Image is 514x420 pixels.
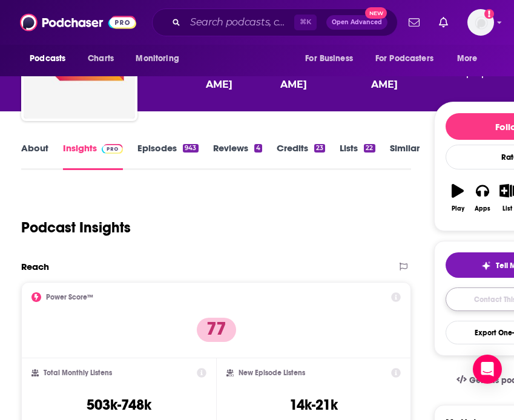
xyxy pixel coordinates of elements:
[239,369,305,377] h2: New Episode Listens
[467,9,494,36] span: Logged in as CommsPodchaser
[452,205,464,212] div: Play
[365,7,387,19] span: New
[30,50,65,67] span: Podcasts
[404,12,424,33] a: Show notifications dropdown
[277,142,325,170] a: Credits23
[434,12,453,33] a: Show notifications dropdown
[297,47,368,70] button: open menu
[21,261,49,272] h2: Reach
[152,8,398,36] div: Search podcasts, credits, & more...
[280,63,343,92] div: [PERSON_NAME]
[21,142,48,170] a: About
[473,355,502,384] div: Open Intercom Messenger
[63,142,123,170] a: InsightsPodchaser Pro
[183,144,198,153] div: 943
[332,19,382,25] span: Open Advanced
[367,47,451,70] button: open menu
[206,63,268,92] a: Laura Shin
[375,50,433,67] span: For Podcasters
[46,293,93,301] h2: Power Score™
[502,205,512,212] div: List
[470,176,495,220] button: Apps
[457,50,478,67] span: More
[484,9,494,19] svg: Add a profile image
[475,205,490,212] div: Apps
[102,144,123,154] img: Podchaser Pro
[305,50,353,67] span: For Business
[213,142,262,170] a: Reviews4
[340,142,375,170] a: Lists22
[157,63,433,92] span: featuring
[21,47,81,70] button: open menu
[44,369,112,377] h2: Total Monthly Listens
[136,50,179,67] span: Monitoring
[467,9,494,36] button: Show profile menu
[348,63,366,92] span: and
[127,47,194,70] button: open menu
[371,63,433,92] div: [PERSON_NAME]
[274,63,275,92] span: ,
[80,47,121,70] a: Charts
[390,142,420,170] a: Similar
[20,11,136,34] img: Podchaser - Follow, Share and Rate Podcasts
[289,396,338,414] h3: 14k-21k
[326,15,387,30] button: Open AdvancedNew
[294,15,317,30] span: ⌘ K
[446,176,470,220] button: Play
[467,9,494,36] img: User Profile
[87,396,151,414] h3: 503k-748k
[449,47,493,70] button: open menu
[21,218,131,237] h1: Podcast Insights
[254,144,262,153] div: 4
[481,261,491,271] img: tell me why sparkle
[364,144,375,153] div: 22
[314,144,325,153] div: 23
[197,318,236,342] p: 77
[185,13,294,32] input: Search podcasts, credits, & more...
[137,142,198,170] a: Episodes943
[88,50,114,67] span: Charts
